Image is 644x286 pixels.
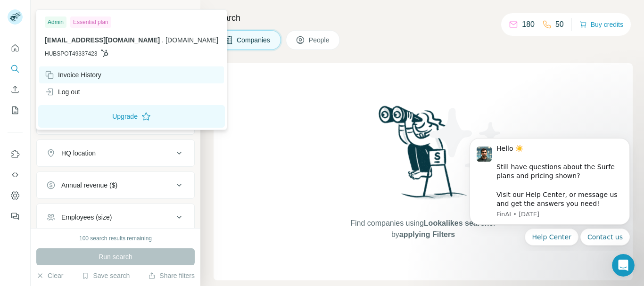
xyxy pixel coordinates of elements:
[455,130,644,251] iframe: Intercom notifications message
[8,9,23,25] img: Avatar
[237,35,271,45] span: Companies
[579,18,623,31] button: Buy credits
[45,49,97,58] span: HUBSPOT49337423
[37,174,194,196] button: Annual revenue ($)
[347,218,498,240] span: Find companies using or by
[8,81,23,98] button: Enrich CSV
[424,219,489,227] span: Lookalikes search
[45,70,101,80] div: Invoice History
[8,208,23,225] button: Feedback
[37,142,194,164] button: HQ location
[522,19,535,30] p: 180
[164,6,200,20] button: Hide
[162,36,164,44] span: .
[61,212,112,222] div: Employees (size)
[61,148,96,158] div: HQ location
[8,146,23,163] button: Use Surfe on LinkedIn
[8,187,23,204] button: Dashboard
[309,35,330,45] span: People
[165,36,218,44] span: [DOMAIN_NAME]
[8,40,23,57] button: Quick start
[82,271,130,280] button: Save search
[79,234,152,243] div: 100 search results remaining
[423,101,508,186] img: Surfe Illustration - Stars
[61,180,117,190] div: Annual revenue ($)
[45,87,80,97] div: Log out
[36,271,63,280] button: Clear
[8,60,23,77] button: Search
[45,16,66,28] div: Admin
[70,16,111,28] div: Essential plan
[148,271,195,280] button: Share filters
[214,11,633,25] h4: Search
[38,105,225,128] button: Upgrade
[374,103,472,208] img: Surfe Illustration - Woman searching with binoculars
[8,102,23,119] button: My lists
[8,166,23,183] button: Use Surfe API
[612,254,635,277] iframe: Intercom live chat
[555,19,564,30] p: 50
[45,36,160,44] span: [EMAIL_ADDRESS][DOMAIN_NAME]
[37,206,194,229] button: Employees (size)
[36,8,66,17] div: New search
[399,230,455,238] span: applying Filters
